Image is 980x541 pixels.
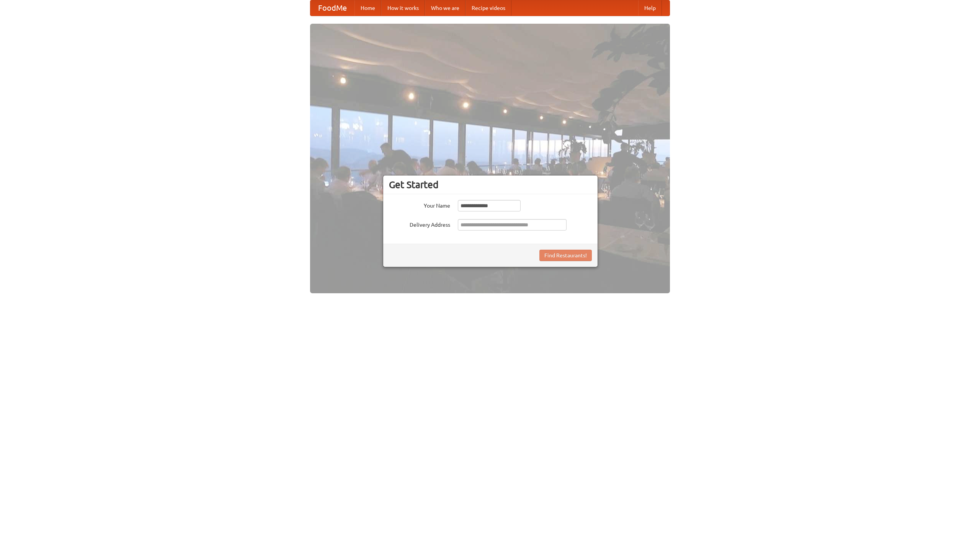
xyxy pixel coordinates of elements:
button: Find Restaurants! [539,250,592,261]
h3: Get Started [389,179,592,190]
a: Home [354,0,381,16]
a: FoodMe [310,0,354,16]
label: Delivery Address [389,219,450,229]
label: Your Name [389,200,450,210]
a: How it works [381,0,425,16]
a: Help [638,0,662,16]
a: Who we are [425,0,465,16]
a: Recipe videos [465,0,511,16]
